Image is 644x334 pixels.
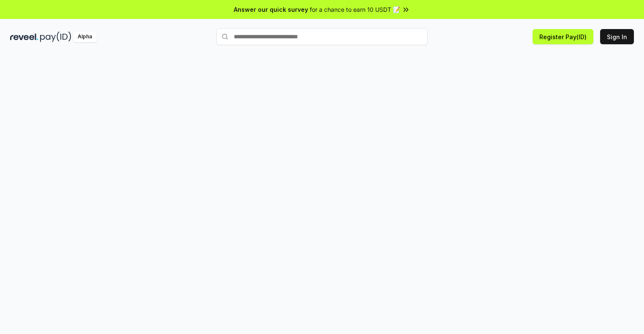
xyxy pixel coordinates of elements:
[40,32,71,42] img: pay_id
[600,29,634,44] button: Sign In
[73,32,97,42] div: Alpha
[10,32,38,42] img: reveel_dark
[533,29,593,44] button: Register Pay(ID)
[234,5,308,14] span: Answer our quick survey
[310,5,400,14] span: for a chance to earn 10 USDT 📝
